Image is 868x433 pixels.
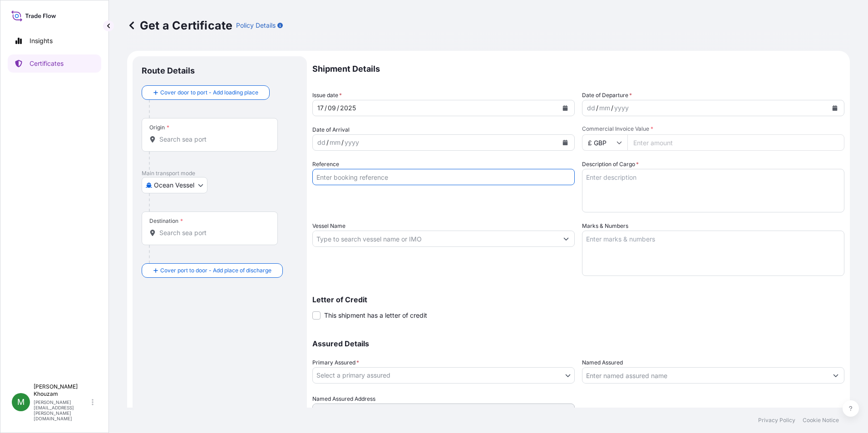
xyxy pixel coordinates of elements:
[828,101,842,115] button: Calendar
[312,296,844,303] p: Letter of Credit
[312,221,345,231] label: Vessel Name
[313,231,558,247] input: Type to search vessel name or IMO
[312,169,575,185] input: Enter booking reference
[758,417,795,424] a: Privacy Policy
[558,231,574,247] button: Show suggestions
[142,170,298,177] p: Main transport mode
[558,101,572,115] button: Calendar
[236,21,276,30] p: Policy Details
[613,103,630,113] div: year,
[142,263,283,278] button: Cover port to door - Add place of discharge
[312,91,342,100] span: Issue date
[142,85,270,100] button: Cover door to port - Add loading place
[312,367,575,384] button: Select a primary assured
[312,358,359,367] span: Primary Assured
[596,103,598,113] div: /
[316,137,326,148] div: day,
[154,181,194,190] span: Ocean Vessel
[598,103,611,113] div: month,
[582,358,623,367] label: Named Assured
[149,217,183,225] div: Destination
[312,160,339,169] label: Reference
[341,137,344,148] div: /
[329,137,341,148] div: month,
[582,367,828,384] input: Assured Name
[316,371,390,380] span: Select a primary assured
[582,221,628,231] label: Marks & Numbers
[142,177,207,193] button: Select transport
[339,103,357,113] div: year,
[337,103,339,113] div: /
[312,340,844,347] p: Assured Details
[127,18,232,33] p: Get a Certificate
[160,266,271,275] span: Cover port to door - Add place of discharge
[627,134,844,151] input: Enter amount
[582,91,632,100] span: Date of Departure
[582,125,844,133] span: Commercial Invoice Value
[327,103,337,113] div: month,
[30,36,53,45] p: Insights
[159,228,266,237] input: Destination
[803,417,839,424] a: Cookie Notice
[325,103,327,113] div: /
[586,103,596,113] div: day,
[316,103,325,113] div: day,
[326,137,329,148] div: /
[312,394,375,403] label: Named Assured Address
[828,367,844,384] button: Show suggestions
[17,398,25,407] span: M
[312,56,844,82] p: Shipment Details
[582,160,639,169] label: Description of Cargo
[34,383,90,398] p: [PERSON_NAME] Khouzam
[149,124,169,131] div: Origin
[312,125,350,134] span: Date of Arrival
[142,65,195,76] p: Route Details
[8,54,101,73] a: Certificates
[160,88,258,97] span: Cover door to port - Add loading place
[8,32,101,50] a: Insights
[611,103,613,113] div: /
[558,135,572,150] button: Calendar
[30,59,64,68] p: Certificates
[159,135,266,144] input: Origin
[324,311,427,320] span: This shipment has a letter of credit
[344,137,360,148] div: year,
[34,399,90,421] p: [PERSON_NAME][EMAIL_ADDRESS][PERSON_NAME][DOMAIN_NAME]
